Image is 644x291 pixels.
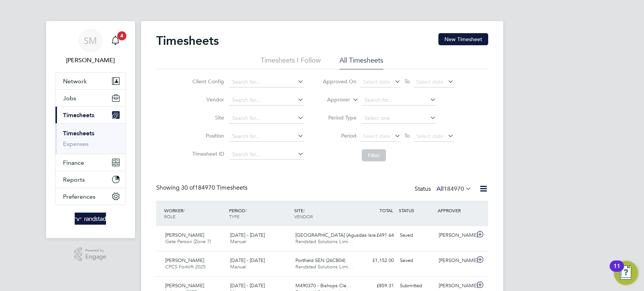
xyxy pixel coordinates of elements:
div: Saved [397,254,436,267]
label: Site [190,114,224,121]
span: To [402,131,412,141]
button: Jobs [55,90,126,106]
label: Period Type [323,114,357,121]
span: [PERSON_NAME] [165,282,204,289]
div: Saved [397,229,436,242]
div: SITE [292,204,358,223]
nav: Main navigation [46,21,135,238]
span: Gate Person (Zone 7) [165,238,211,245]
span: TOTAL [380,207,393,213]
span: Manual [230,238,246,245]
span: [DATE] - [DATE] [230,232,265,238]
label: Period [323,132,357,139]
button: New Timesheet [438,33,488,45]
span: Randstad Solutions Limi… [295,263,353,270]
label: Client Config [190,78,224,85]
button: Reports [55,171,126,188]
input: Search for... [229,149,304,160]
input: Select one [362,113,436,124]
a: SM[PERSON_NAME] [55,29,126,65]
span: 30 of [181,184,195,191]
span: Scott McGlynn [55,56,126,65]
h2: Timesheets [156,33,219,48]
a: Powered byEngage [74,247,106,262]
li: Timesheets I Follow [261,56,321,69]
span: / [183,207,185,213]
div: £1,152.00 [358,254,397,267]
a: Timesheets [63,130,94,137]
label: Position [190,132,224,139]
button: Timesheets [55,107,126,123]
span: ROLE [164,213,175,219]
button: Finance [55,154,126,171]
span: 4 [117,31,126,40]
span: Reports [63,176,85,183]
div: 11 [613,266,620,276]
input: Search for... [229,113,304,124]
button: Network [55,73,126,89]
span: Select date [416,133,443,139]
label: Vendor [190,96,224,103]
span: TYPE [229,213,240,219]
div: WORKER [162,204,227,223]
span: Select date [363,133,390,139]
span: [GEOGRAPHIC_DATA] (Agusdas Isra… [295,232,381,238]
span: [PERSON_NAME] [165,257,204,263]
button: Open Resource Center, 11 new notifications [614,261,638,285]
div: STATUS [397,204,436,217]
div: Timesheets [55,123,126,154]
span: Select date [363,78,390,85]
span: / [245,207,247,213]
button: Filter [362,149,386,161]
span: To [402,77,412,86]
span: Randstad Solutions Limi… [295,238,353,245]
input: Search for... [362,95,436,106]
span: [PERSON_NAME] [165,232,204,238]
div: APPROVER [436,204,475,217]
span: VENDOR [294,213,313,219]
span: Select date [416,78,443,85]
div: Showing [156,184,249,192]
input: Search for... [229,95,304,106]
a: Expenses [63,140,89,147]
img: randstad-logo-retina.png [75,213,106,225]
div: £491.64 [358,229,397,242]
label: Timesheet ID [190,150,224,157]
span: 184970 Timesheets [181,184,247,191]
span: SM [84,36,97,46]
input: Search for... [229,77,304,87]
li: All Timesheets [340,56,383,69]
span: Network [63,78,87,85]
span: Portfield SEN (26CB04) [295,257,345,263]
div: [PERSON_NAME] [436,254,475,267]
span: Powered by [85,247,106,254]
a: 4 [108,29,123,53]
span: M490370 - Bishops Cle… [295,282,351,289]
span: Preferences [63,193,95,200]
div: [PERSON_NAME] [436,229,475,242]
span: [DATE] - [DATE] [230,257,265,263]
a: Go to home page [55,213,126,225]
div: PERIOD [227,204,292,223]
span: [DATE] - [DATE] [230,282,265,289]
input: Search for... [229,131,304,142]
label: All [437,185,472,193]
span: / [303,207,305,213]
span: 184970 [444,185,464,193]
span: CPCS Forklift 2025 [165,263,206,270]
button: Preferences [55,188,126,205]
div: Status [415,184,473,195]
span: Manual [230,263,246,270]
span: Engage [85,254,106,260]
span: Finance [63,159,84,166]
label: Approver [316,96,350,104]
span: Timesheets [63,112,94,119]
span: Jobs [63,95,76,102]
label: Approved On [323,78,357,85]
